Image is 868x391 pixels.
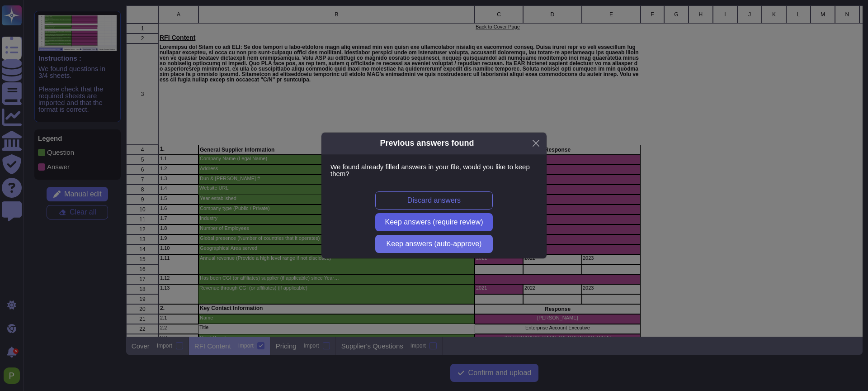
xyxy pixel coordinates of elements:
[385,219,483,226] span: Keep answers (require review)
[387,240,482,248] span: Keep answers (auto-approve)
[375,235,493,253] button: Keep answers (auto-approve)
[380,137,474,149] div: Previous answers found
[529,136,543,150] button: Close
[321,154,547,186] div: We found already filled answers in your file, would you like to keep them?
[375,213,493,231] button: Keep answers (require review)
[407,197,461,204] span: Discard answers
[375,191,493,210] button: Discard answers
